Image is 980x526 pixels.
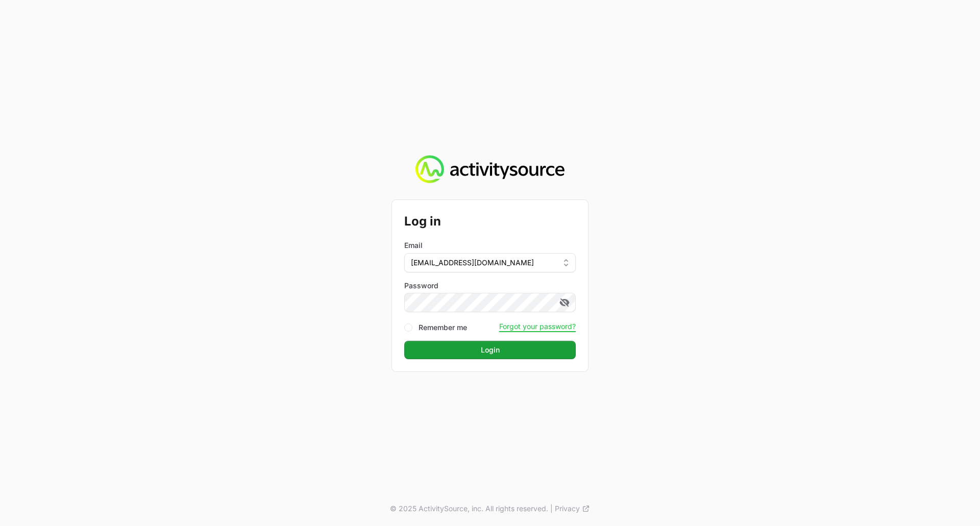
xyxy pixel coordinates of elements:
[415,155,564,184] img: Activity Source
[404,281,576,291] label: Password
[481,344,500,356] span: Login
[404,253,576,272] button: [EMAIL_ADDRESS][DOMAIN_NAME]
[555,504,590,514] a: Privacy
[390,504,548,514] p: © 2025 ActivitySource, inc. All rights reserved.
[404,212,576,231] h2: Log in
[499,322,576,331] button: Forgot your password?
[550,504,553,514] span: |
[419,322,467,333] label: Remember me
[404,341,576,359] button: Login
[404,240,423,251] label: Email
[411,258,534,268] span: [EMAIL_ADDRESS][DOMAIN_NAME]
